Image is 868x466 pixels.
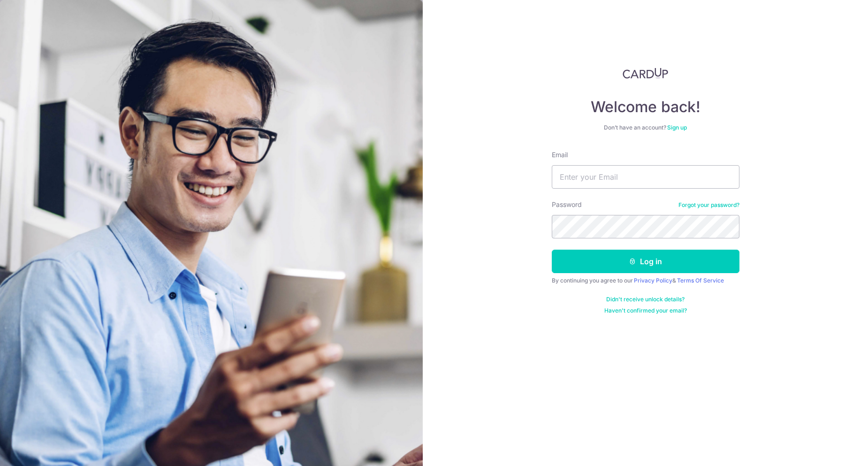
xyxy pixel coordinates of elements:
[552,165,739,189] input: Enter your Email
[667,124,687,131] a: Sign up
[552,124,739,131] div: Don’t have an account?
[552,250,739,273] button: Log in
[552,200,582,209] label: Password
[677,277,724,284] a: Terms Of Service
[552,277,739,284] div: By continuing you agree to our &
[604,307,687,314] a: Haven't confirmed your email?
[678,201,739,209] a: Forgot your password?
[552,150,568,160] label: Email
[606,296,685,303] a: Didn't receive unlock details?
[552,98,739,116] h4: Welcome back!
[623,68,669,79] img: CardUp Logo
[634,277,672,284] a: Privacy Policy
